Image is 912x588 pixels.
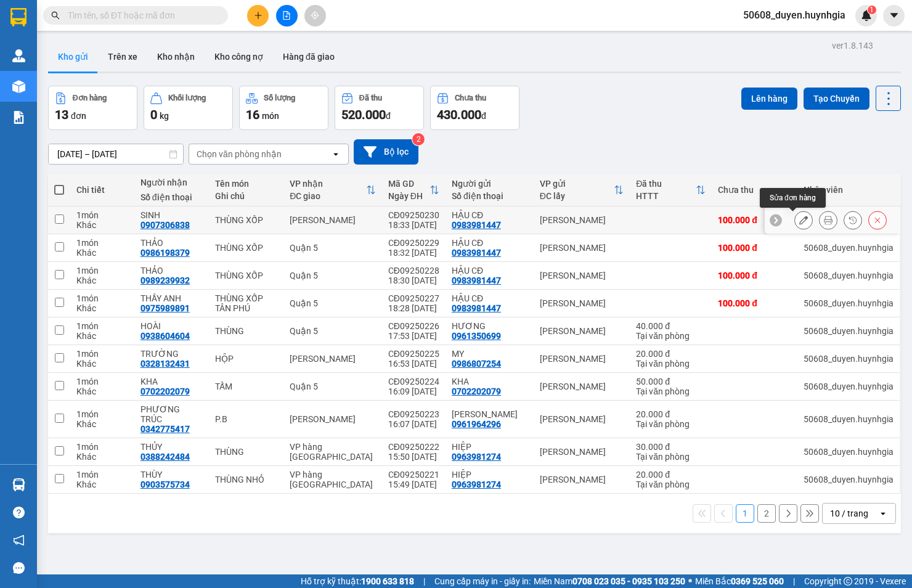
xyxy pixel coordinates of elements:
div: CĐ09250230 [388,210,439,220]
div: 50608_duyen.huynhgia [804,475,894,484]
img: warehouse-icon [12,478,25,491]
div: 0989239932 [140,276,190,285]
div: [PERSON_NAME] [540,414,624,424]
div: VP gửi [540,179,614,189]
div: [PERSON_NAME] [290,354,376,364]
span: copyright [844,577,852,586]
button: Trên xe [98,42,147,71]
div: Số điện thoại [140,192,203,202]
div: Đơn hàng [73,94,107,102]
div: Mã GD [388,179,430,189]
span: Cung cấp máy in - giấy in: [434,574,531,588]
div: HIỆP [452,442,527,452]
div: 18:32 [DATE] [388,248,439,258]
button: caret-down [883,5,905,27]
img: warehouse-icon [12,80,25,93]
button: Hàng đã giao [273,42,344,71]
div: 0702202079 [452,386,501,396]
input: Tìm tên, số ĐT hoặc mã đơn [68,9,213,22]
span: đ [481,111,486,121]
div: TÂN PHÚ [215,303,277,313]
button: Khối lượng0kg [144,86,233,130]
div: 0986198379 [140,248,190,258]
div: 50608_duyen.huynhgia [804,414,894,424]
div: MY [452,349,527,359]
svg: open [878,508,888,518]
div: THÙNG XỐP [215,271,277,280]
span: món [262,111,279,121]
div: CĐ09250225 [388,349,439,359]
img: logo-vxr [10,8,26,27]
div: Quận 5 [290,298,376,308]
div: Chi tiết [76,185,128,195]
div: 0986807254 [452,359,501,369]
div: THÙNG XỐP [215,215,277,225]
div: KHA [140,377,203,386]
div: THẦY ANH [140,293,203,303]
button: 2 [757,504,776,523]
div: Tại văn phòng [636,480,706,489]
span: 520.000 [341,107,386,122]
span: notification [13,534,25,546]
div: CĐ09250221 [388,470,439,480]
div: THÙNG [215,326,277,336]
div: 1 món [76,409,128,419]
div: 20.000 đ [636,409,706,419]
span: 1 [869,6,874,14]
div: Khác [76,303,128,313]
div: [PERSON_NAME] [540,215,624,225]
div: VP hàng [GEOGRAPHIC_DATA] [290,442,376,462]
div: 50608_duyen.huynhgia [804,326,894,336]
div: Ghi chú [215,191,277,201]
div: Khác [76,248,128,258]
div: 1 món [76,442,128,452]
div: 0983981447 [452,276,501,285]
div: CĐ09250222 [388,442,439,452]
div: 1 món [76,238,128,248]
div: Khác [76,220,128,230]
div: Khác [76,386,128,396]
sup: 2 [412,133,425,145]
th: Toggle SortBy [382,174,446,206]
div: SINH [140,210,203,220]
div: Ngày ĐH [388,191,430,201]
div: HẬU CĐ [452,266,527,276]
div: 50608_duyen.huynhgia [804,354,894,364]
div: TRƯỜNG [140,349,203,359]
div: CĐ09250229 [388,238,439,248]
div: 15:49 [DATE] [388,480,439,489]
div: Số điện thoại [452,191,527,201]
button: file-add [276,5,298,27]
div: [PERSON_NAME] [540,447,624,457]
span: caret-down [889,10,900,21]
span: ĐC: 275H [PERSON_NAME] [94,55,169,62]
div: 100.000 đ [718,215,791,225]
strong: [PERSON_NAME] [72,15,147,27]
span: 13 [55,107,68,122]
div: Chưa thu [455,94,486,102]
span: 430.000 [437,107,481,122]
div: 0963981274 [452,480,501,489]
div: 50608_duyen.huynhgia [804,243,894,253]
div: Tại văn phòng [636,359,706,369]
div: 20.000 đ [636,470,706,480]
div: 0907306838 [140,220,190,230]
div: 100.000 đ [718,243,791,253]
div: Sửa đơn hàng [794,211,813,229]
span: ĐT: 02839204577, 02839201727, 02839204577 [94,70,179,83]
strong: 0369 525 060 [731,576,784,586]
div: TẤM [215,382,277,391]
button: aim [304,5,326,27]
div: HẬU CĐ [452,238,527,248]
span: ⚪️ [688,579,692,584]
strong: 0708 023 035 - 0935 103 250 [572,576,685,586]
div: HIỆP [452,470,527,480]
div: 10 / trang [830,507,868,520]
span: ĐC: 449 Trường Chinh Cam Đức [PERSON_NAME][GEOGRAPHIC_DATA] [5,49,79,68]
span: plus [254,11,263,20]
div: Quận 5 [290,326,376,336]
th: Toggle SortBy [630,174,712,206]
span: message [13,562,25,574]
div: 1 món [76,210,128,220]
div: 0983981447 [452,303,501,313]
